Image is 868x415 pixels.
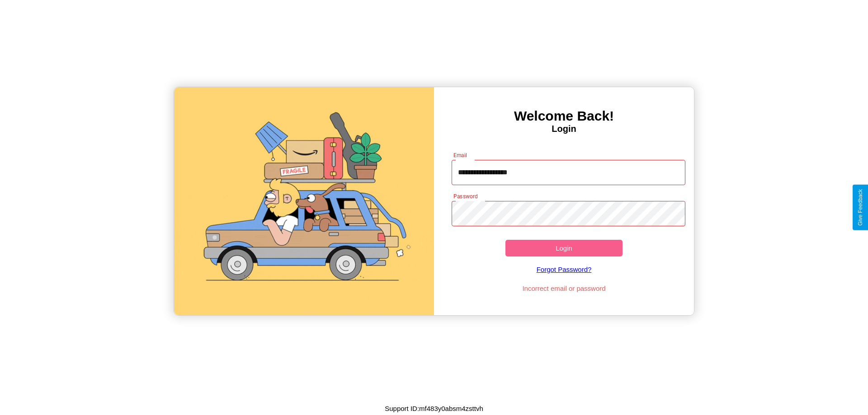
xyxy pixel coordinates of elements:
[453,192,477,200] label: Password
[434,108,694,124] h3: Welcome Back!
[447,256,681,282] a: Forgot Password?
[453,151,467,159] label: Email
[857,189,863,226] div: Give Feedback
[447,282,681,294] p: Incorrect email or password
[174,87,434,315] img: gif
[385,402,483,415] p: Support ID: mf483y0absm4zsttvh
[505,240,623,256] button: Login
[434,124,694,134] h4: Login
